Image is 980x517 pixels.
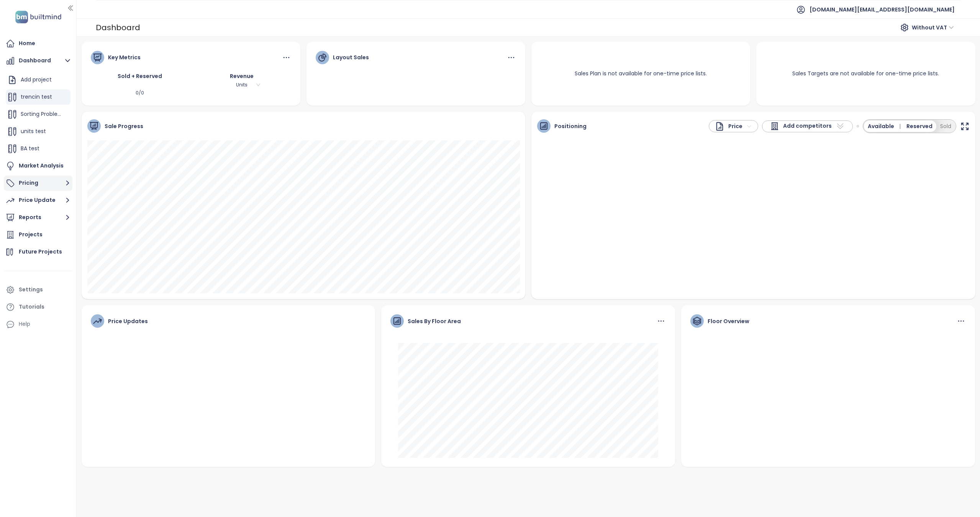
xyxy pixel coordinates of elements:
a: Tutorials [4,299,72,315]
div: Add project [21,75,52,85]
div: Price Update [19,195,56,205]
span: trencin test [21,93,52,101]
div: Help [4,317,72,332]
span: Available [868,122,903,130]
button: Sold [936,120,955,132]
span: BA test [21,145,39,152]
a: Projects [4,227,72,242]
div: units test [6,124,70,139]
div: Dashboard [96,20,140,35]
span: Positioning [554,122,587,130]
div: Price Updates [108,317,148,325]
a: Future Projects [4,244,72,260]
span: | [899,122,901,130]
div: Sales Plan is not available for one-time price lists. [565,60,716,87]
div: Key Metrics [108,53,141,62]
button: Reports [4,210,72,225]
span: Sale Progress [105,122,143,130]
a: Home [4,36,72,51]
div: Help [19,319,30,329]
div: Layout Sales [333,53,369,62]
div: Sales Targets are not available for one-time price lists. [783,60,948,87]
div: Tutorials [19,302,44,312]
div: Add project [6,72,70,88]
button: Dashboard [4,53,72,68]
div: Revenue [193,72,291,80]
div: Floor Overview [708,317,749,325]
a: Market Analysis [4,158,72,174]
div: Price [715,122,742,131]
span: Add competitors [783,122,832,131]
span: units test [21,127,46,135]
div: 0/0 [91,89,189,97]
div: Settings [19,285,43,294]
button: Price Update [4,193,72,208]
div: Market Analysis [19,161,64,171]
div: trencin test [6,89,70,105]
div: BA test [6,141,70,156]
span: Without VAT [912,22,954,33]
img: logo [13,9,64,25]
span: Reserved [906,122,932,130]
div: Projects [19,230,43,239]
div: Sorting Problem [6,107,70,122]
a: Settings [4,282,72,298]
div: Home [19,39,35,48]
span: Sorting Problem [21,110,63,118]
span: Sold + Reserved [118,72,162,80]
span: [DOMAIN_NAME][EMAIL_ADDRESS][DOMAIN_NAME] [810,0,955,19]
span: Units [221,81,262,89]
div: Sales By Floor Area [408,317,461,325]
button: Pricing [4,176,72,191]
div: Future Projects [19,247,62,257]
